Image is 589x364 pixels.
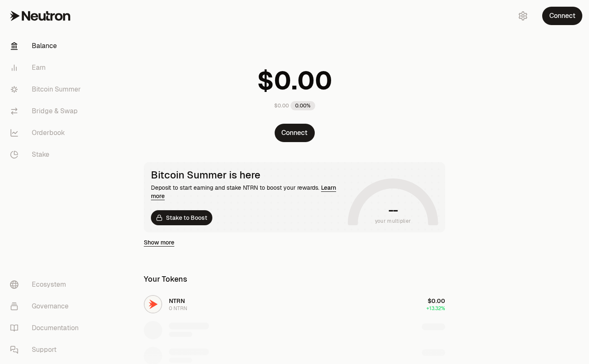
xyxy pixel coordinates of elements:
button: Connect [275,124,315,142]
div: 0.00% [291,101,315,110]
a: Governance [3,295,90,317]
div: $0.00 [274,102,289,109]
div: Deposit to start earning and stake NTRN to boost your rewards. [151,183,344,200]
a: Stake [3,144,90,165]
a: Ecosystem [3,274,90,295]
a: Balance [3,35,90,57]
div: Bitcoin Summer is here [151,169,344,181]
a: Bitcoin Summer [3,79,90,100]
div: Your Tokens [144,273,187,285]
span: your multiplier [375,217,411,225]
a: Documentation [3,317,90,339]
a: Show more [144,238,174,247]
button: Connect [542,7,582,25]
a: Bridge & Swap [3,100,90,122]
a: Orderbook [3,122,90,144]
a: Support [3,339,90,361]
a: Stake to Boost [151,210,212,225]
a: Earn [3,57,90,79]
h1: -- [388,204,398,217]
